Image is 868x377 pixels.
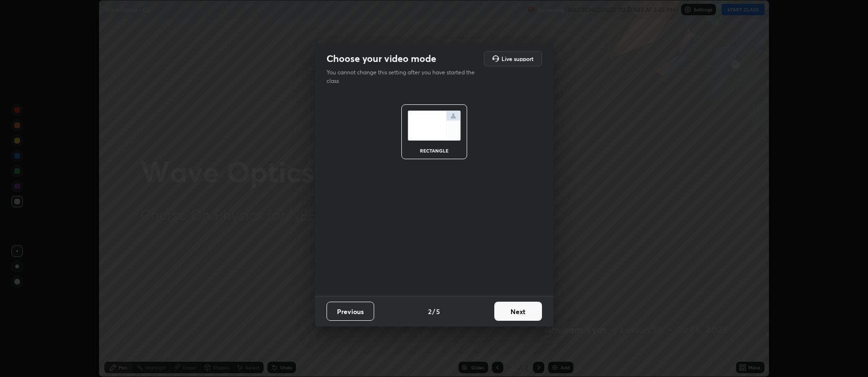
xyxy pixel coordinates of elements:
[494,302,542,321] button: Next
[436,306,440,316] h4: 5
[408,111,461,141] img: normalScreenIcon.ae25ed63.svg
[415,148,453,153] div: rectangle
[327,302,374,321] button: Previous
[501,56,533,61] h5: Live support
[327,52,436,65] h2: Choose your video mode
[428,306,431,316] h4: 2
[432,306,435,316] h4: /
[327,68,481,85] p: You cannot change this setting after you have started the class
